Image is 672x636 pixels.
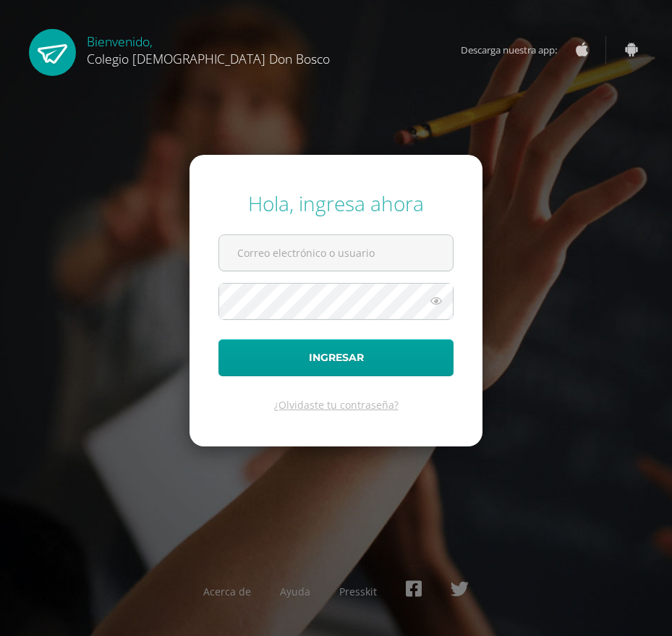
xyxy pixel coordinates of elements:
span: Descarga nuestra app: [461,36,571,64]
button: Ingresar [218,339,454,376]
span: Colegio [DEMOGRAPHIC_DATA] Don Bosco [87,50,330,67]
a: Ayuda [280,585,310,598]
a: Acerca de [203,585,251,598]
input: Correo electrónico o usuario [219,235,453,271]
div: Bienvenido, [87,29,330,67]
a: Presskit [339,585,377,598]
div: Hola, ingresa ahora [218,190,454,217]
a: ¿Olvidaste tu contraseña? [274,398,399,412]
